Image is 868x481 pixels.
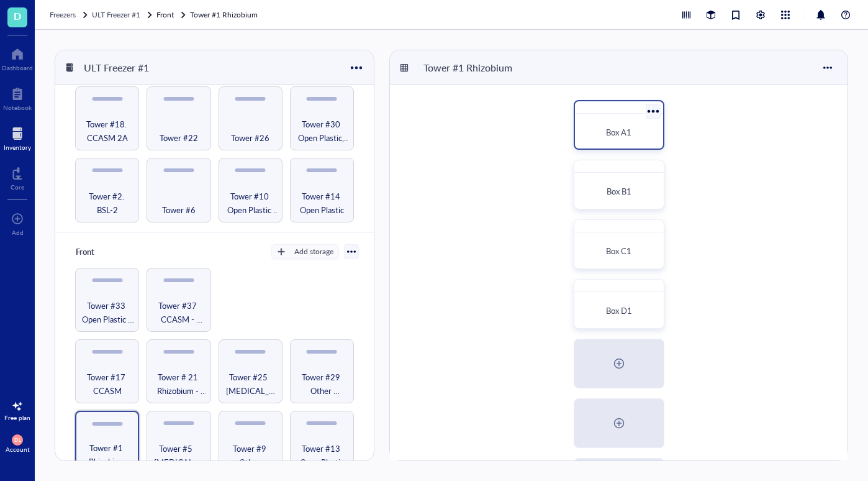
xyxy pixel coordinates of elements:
[4,144,31,151] div: Inventory
[160,131,198,145] span: Tower #22
[606,245,631,257] span: Box C1
[70,243,145,260] div: Front
[152,442,205,469] span: Tower #5 [MEDICAL_DATA]
[2,64,33,71] div: Dashboard
[296,370,348,398] span: Tower #29 Other Microbes - Backup
[50,9,76,20] span: Freezers
[92,9,140,20] span: ULT Freezer #1
[11,163,24,191] a: Core
[224,442,277,469] span: Tower #9 Other Microbes
[14,8,21,24] span: D
[224,370,277,398] span: Tower #25 [MEDICAL_DATA] - Backup
[294,246,333,257] div: Add storage
[606,126,631,138] span: Box A1
[3,84,32,111] a: Notebook
[224,190,277,217] span: Tower #10 Open Plastic Fungal & others
[156,9,260,21] a: FrontTower #1 Rhizobium
[4,414,30,421] div: Free plan
[6,446,30,453] div: Account
[92,9,154,21] a: ULT Freezer #1
[3,104,32,111] div: Notebook
[296,190,348,217] span: Tower #14 Open Plastic
[81,370,133,398] span: Tower #17 CCASM
[296,117,348,145] span: Tower #30 Open Plastic, Fungal etc. back up
[78,57,155,78] div: ULT Freezer #1
[14,437,20,442] span: DL
[4,124,31,151] a: Inventory
[81,299,133,326] span: Tower #33 Open Plastic - Backup
[81,441,133,469] span: Tower #1 Rhizobium
[50,9,89,21] a: Freezers
[12,229,24,236] div: Add
[418,57,518,78] div: Tower #1 Rhizobium
[606,305,632,316] span: Box D1
[152,299,205,326] span: Tower #37 CCASM - Backup
[162,203,196,217] span: Tower #6
[81,190,133,217] span: Tower #2. BSL-2
[607,185,631,197] span: Box B1
[271,244,339,259] button: Add storage
[2,44,33,71] a: Dashboard
[81,117,133,145] span: Tower #18. CCASM 2A
[11,183,24,191] div: Core
[152,370,205,398] span: Tower # 21 Rhizobium - Backup
[296,442,348,469] span: Tower #13 Open Plastic
[231,131,269,145] span: Tower #26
